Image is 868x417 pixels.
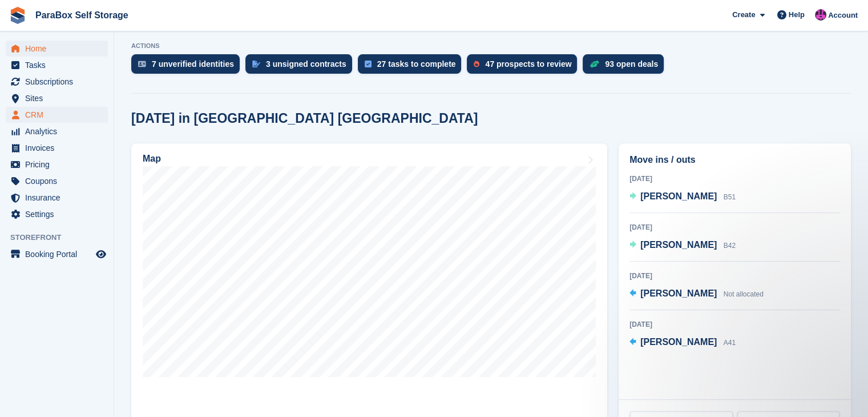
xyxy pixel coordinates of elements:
[6,173,108,189] a: menu
[25,157,94,173] span: Pricing
[640,337,717,347] span: [PERSON_NAME]
[25,173,94,189] span: Coupons
[25,107,94,123] span: CRM
[629,319,840,330] div: [DATE]
[131,111,478,126] h2: [DATE] in [GEOGRAPHIC_DATA] [GEOGRAPHIC_DATA]
[25,190,94,206] span: Insurance
[25,74,94,90] span: Subscriptions
[6,57,108,73] a: menu
[789,9,805,21] span: Help
[6,90,108,106] a: menu
[629,174,840,184] div: [DATE]
[25,41,94,57] span: Home
[732,9,755,21] span: Create
[152,59,234,69] div: 7 unverified identities
[6,246,108,262] a: menu
[629,287,764,302] a: [PERSON_NAME] Not allocated
[640,288,717,298] span: [PERSON_NAME]
[10,232,114,243] span: Storefront
[6,123,108,139] a: menu
[6,41,108,57] a: menu
[94,247,108,261] a: Preview store
[724,339,736,347] span: A41
[377,59,456,69] div: 27 tasks to complete
[266,59,346,69] div: 3 unsigned contracts
[25,206,94,222] span: Settings
[590,60,599,68] img: deal-1b604bf984904fb50ccaf53a9ad4b4a5d6e5aea283cecdc64d6e3604feb123c2.svg
[6,107,108,123] a: menu
[6,140,108,156] a: menu
[629,153,840,167] h2: Move ins / outs
[6,206,108,222] a: menu
[25,246,94,262] span: Booking Portal
[828,10,858,21] span: Account
[25,57,94,73] span: Tasks
[6,74,108,90] a: menu
[629,335,736,350] a: [PERSON_NAME] A41
[143,154,161,164] h2: Map
[485,59,571,69] div: 47 prospects to review
[31,6,133,25] a: ParaBox Self Storage
[474,61,479,67] img: prospect-51fa495bee0391a8d652442698ab0144808aea92771e9ea1ae160a38d050c398.svg
[138,61,146,67] img: verify_identity-adf6edd0f0f0b5bbfe63781bf79b02c33cf7c696d77639b501bdc392416b5a36.svg
[815,9,826,21] img: Paul Wolfson
[629,190,736,205] a: [PERSON_NAME] B51
[724,290,764,298] span: Not allocated
[640,191,717,201] span: [PERSON_NAME]
[724,242,736,250] span: B42
[25,123,94,139] span: Analytics
[25,90,94,106] span: Sites
[640,240,717,250] span: [PERSON_NAME]
[629,238,736,253] a: [PERSON_NAME] B42
[365,61,372,67] img: task-75834270c22a3079a89374b754ae025e5fb1db73e45f91037f5363f120a921f8.svg
[6,190,108,206] a: menu
[9,7,26,24] img: stora-icon-8386f47178a22dfd0bd8f6a31ec36ba5ce8667c1dd55bd0f319d3a0aa187defe.svg
[629,271,840,281] div: [DATE]
[245,54,358,79] a: 3 unsigned contracts
[252,61,260,67] img: contract_signature_icon-13c848040528278c33f63329250d36e43548de30e8caae1d1a13099fd9432cc5.svg
[605,59,658,69] div: 93 open deals
[6,157,108,173] a: menu
[25,140,94,156] span: Invoices
[131,42,851,50] p: ACTIONS
[629,222,840,232] div: [DATE]
[724,193,736,201] span: B51
[131,54,245,79] a: 7 unverified identities
[583,54,669,79] a: 93 open deals
[467,54,583,79] a: 47 prospects to review
[358,54,467,79] a: 27 tasks to complete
